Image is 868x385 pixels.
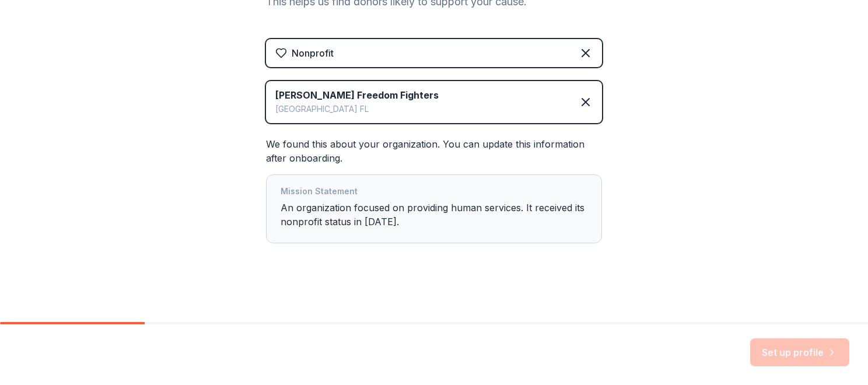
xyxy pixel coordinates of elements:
div: Mission Statement [281,184,587,201]
div: [PERSON_NAME] Freedom Fighters [275,88,439,102]
div: We found this about your organization. You can update this information after onboarding. [266,137,602,243]
div: [GEOGRAPHIC_DATA] FL [275,102,439,116]
div: Nonprofit [292,46,334,60]
div: An organization focused on providing human services. It received its nonprofit status in [DATE]. [281,184,587,233]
